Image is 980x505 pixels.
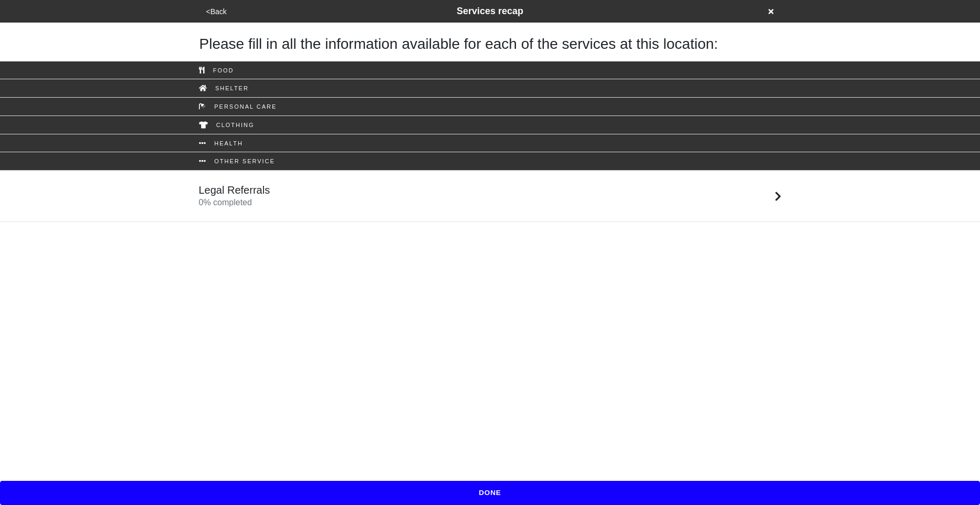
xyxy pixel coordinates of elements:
[203,6,230,18] button: <Back
[457,6,523,16] span: Services recap
[191,85,789,92] div: Shelter
[191,121,789,129] div: Clothing
[191,140,789,147] div: Health
[199,184,270,196] h5: Legal Referrals
[191,157,789,165] div: Other service
[199,198,252,207] span: 0 % completed
[191,67,789,74] div: Food
[191,103,789,110] div: Personal Care
[199,35,781,53] h1: Please fill in all the information available for each of the services at this location:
